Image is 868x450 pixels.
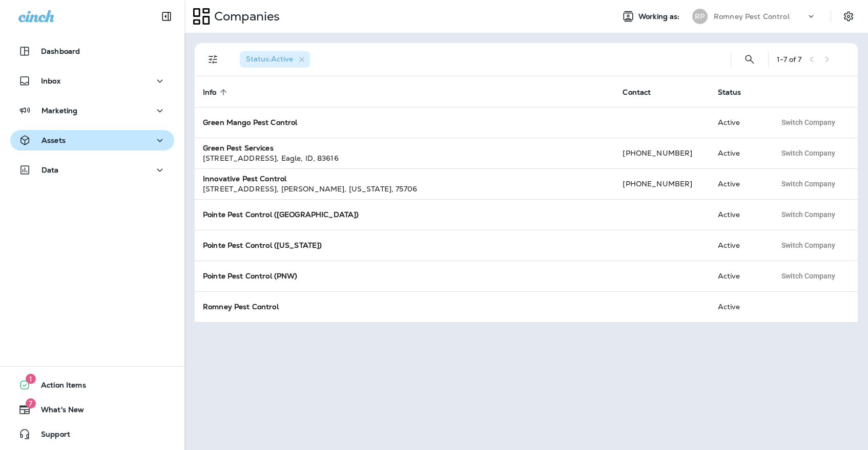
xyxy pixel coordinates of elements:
strong: Green Mango Pest Control [203,118,297,127]
strong: Pointe Pest Control ([US_STATE]) [203,241,322,250]
span: Support [31,430,70,442]
button: Settings [839,7,858,26]
span: Info [203,88,230,97]
div: 1 - 7 of 7 [777,55,801,63]
p: Romney Pest Control [714,12,790,20]
button: 7What's New [10,399,174,420]
td: Active [710,138,768,168]
span: What's New [31,405,84,418]
p: Companies [210,9,280,24]
span: 7 [26,398,36,409]
td: Active [710,230,768,261]
p: Assets [42,136,66,144]
td: Active [710,107,768,138]
button: Marketing [10,100,174,121]
p: Dashboard [41,47,80,55]
span: Status [718,88,755,97]
span: Switch Company [781,272,835,280]
div: [STREET_ADDRESS] , Eagle , ID , 83616 [203,153,606,163]
td: [PHONE_NUMBER] [614,138,709,168]
td: Active [710,168,768,199]
button: 1Action Items [10,375,174,395]
span: Working as: [638,12,682,21]
button: Support [10,424,174,444]
span: Switch Company [781,119,835,126]
div: [STREET_ADDRESS] , [PERSON_NAME] , [US_STATE] , 75706 [203,184,606,194]
span: Contact [623,88,651,97]
span: Action Items [31,381,86,393]
span: Contact [623,88,664,97]
p: Data [42,166,59,174]
strong: Pointe Pest Control ([GEOGRAPHIC_DATA]) [203,210,359,219]
button: Assets [10,130,174,151]
div: Status:Active [240,51,310,68]
span: Switch Company [781,180,835,187]
td: [PHONE_NUMBER] [614,168,709,199]
p: Marketing [42,106,77,115]
span: Switch Company [781,211,835,218]
strong: Innovative Pest Control [203,174,286,183]
strong: Pointe Pest Control (PNW) [203,271,298,281]
span: Info [203,88,217,97]
button: Search Companies [739,49,760,70]
button: Data [10,160,174,180]
button: Filters [203,49,223,70]
td: Active [710,199,768,230]
button: Switch Company [776,115,841,130]
span: Status : Active [246,54,293,63]
button: Switch Company [776,176,841,191]
button: Switch Company [776,207,841,222]
span: Switch Company [781,149,835,157]
span: Status [718,88,741,97]
strong: Green Pest Services [203,143,274,153]
button: Switch Company [776,268,841,284]
strong: Romney Pest Control [203,302,279,311]
button: Inbox [10,71,174,91]
button: Switch Company [776,145,841,161]
button: Switch Company [776,238,841,253]
p: Inbox [41,77,60,85]
button: Dashboard [10,41,174,61]
span: Switch Company [781,242,835,249]
td: Active [710,291,768,322]
span: 1 [26,374,36,384]
div: RP [692,9,708,24]
button: Collapse Sidebar [152,6,181,27]
td: Active [710,261,768,291]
